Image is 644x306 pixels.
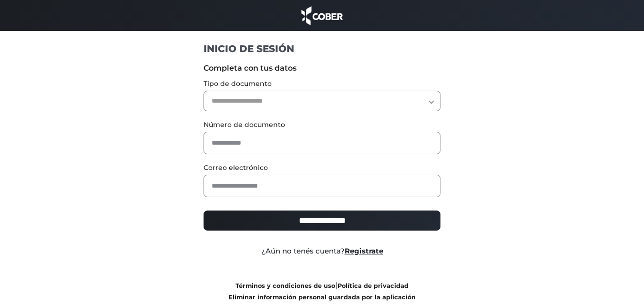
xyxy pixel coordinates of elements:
[204,79,440,89] label: Tipo de documento
[196,280,448,303] div: |
[204,163,440,173] label: Correo electrónico
[235,282,335,289] a: Términos y condiciones de uso
[337,282,409,289] a: Política de privacidad
[196,246,448,257] div: ¿Aún no tenés cuenta?
[299,5,346,26] img: cober_marca.png
[204,63,440,74] label: Completa con tus datos
[345,246,383,255] a: Registrate
[228,294,416,301] a: Eliminar información personal guardada por la aplicación
[204,42,440,55] h1: INICIO DE SESIÓN
[204,120,440,130] label: Número de documento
